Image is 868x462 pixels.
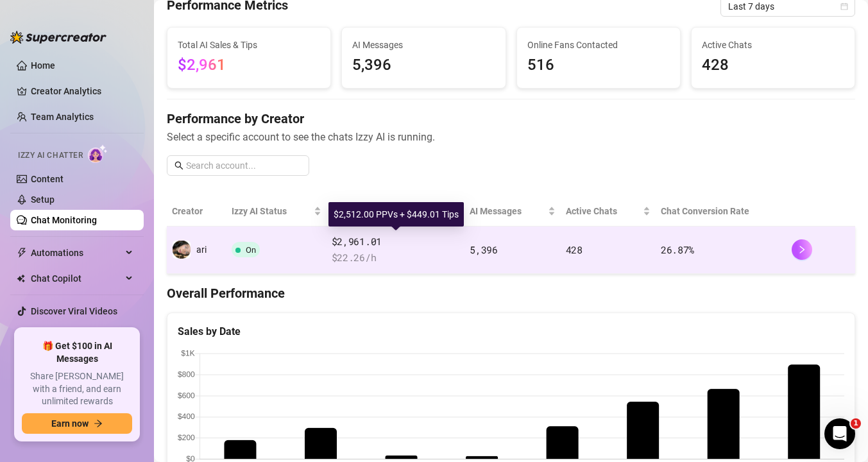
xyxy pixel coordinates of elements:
[31,215,97,225] a: Chat Monitoring
[328,202,464,227] div: $2,512.00 PPVs + $449.01 Tips
[797,245,806,254] span: right
[186,158,302,173] input: Search account...
[851,418,861,429] span: 1
[31,81,133,101] a: Creator Analytics
[31,243,122,263] span: Automations
[88,144,108,163] img: AI Chatter
[167,284,855,302] h4: Overall Performance
[661,243,694,256] span: 26.87 %
[702,38,844,52] span: Active Chats
[22,340,132,365] span: 🎁 Get $100 in AI Messages
[332,250,460,266] span: $ 22.26 /h
[10,31,106,44] img: logo-BBDzfeDw.svg
[167,129,855,145] span: Select a specific account to see the chats Izzy AI is running.
[178,323,844,339] div: Sales by Date
[656,196,787,227] th: Chat Conversion Rate
[31,194,55,205] a: Setup
[196,244,207,255] span: ari
[31,174,64,184] a: Content
[226,196,327,227] th: Izzy AI Status
[22,370,132,408] span: Share [PERSON_NAME] with a friend, and earn unlimited rewards
[527,38,670,52] span: Online Fans Contacted
[178,56,226,74] span: $2,961
[566,204,640,218] span: Active Chats
[566,243,583,256] span: 428
[31,60,55,71] a: Home
[173,241,191,259] img: ari
[352,53,495,78] span: 5,396
[17,248,27,258] span: thunderbolt
[31,306,117,316] a: Discover Viral Videos
[527,53,670,78] span: 516
[470,204,545,218] span: AI Messages
[840,3,848,10] span: calendar
[327,196,465,227] th: Total AI Sales & Tips
[167,110,855,128] h4: Performance by Creator
[94,419,103,428] span: arrow-right
[31,112,94,122] a: Team Analytics
[18,150,83,162] span: Izzy AI Chatter
[352,38,495,52] span: AI Messages
[246,245,256,255] span: On
[792,239,812,260] button: right
[702,53,844,78] span: 428
[22,413,132,434] button: Earn nowarrow-right
[470,243,498,256] span: 5,396
[174,161,183,170] span: search
[561,196,656,227] th: Active Chats
[167,196,226,227] th: Creator
[232,204,311,218] span: Izzy AI Status
[51,418,89,429] span: Earn now
[824,418,855,449] iframe: Intercom live chat
[178,38,320,52] span: Total AI Sales & Tips
[17,274,25,283] img: Chat Copilot
[332,234,460,250] span: $2,961.01
[31,268,122,289] span: Chat Copilot
[464,196,560,227] th: AI Messages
